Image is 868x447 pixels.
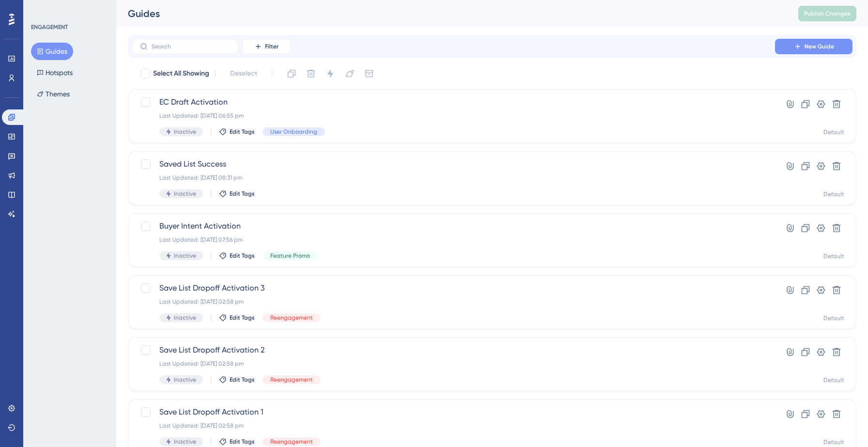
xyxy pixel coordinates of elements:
[219,190,255,198] button: Edit Tags
[798,6,856,21] button: Publish Changes
[823,190,844,198] div: Default
[270,376,313,384] span: Reengagement
[219,438,255,446] button: Edit Tags
[270,128,317,136] span: User Onboarding
[152,43,230,50] input: Search
[31,43,73,60] button: Guides
[31,85,76,103] button: Themes
[823,128,844,136] div: Default
[270,252,310,260] span: Feature Promo
[159,406,747,418] span: Save List Dropoff Activation 1
[159,174,747,182] div: Last Updated: [DATE] 08:31 pm
[230,68,257,79] span: Deselect
[174,252,196,260] span: Inactive
[159,344,747,356] span: Save List Dropoff Activation 2
[31,23,68,31] div: ENGAGEMENT
[159,158,747,170] span: Saved List Success
[174,128,196,136] span: Inactive
[805,43,834,50] span: New Guide
[230,128,255,136] span: Edit Tags
[230,376,255,384] span: Edit Tags
[230,438,255,446] span: Edit Tags
[242,39,291,54] button: Filter
[219,252,255,260] button: Edit Tags
[128,7,774,20] div: Guides
[174,314,196,322] span: Inactive
[775,39,852,54] button: New Guide
[265,43,279,50] span: Filter
[159,236,747,244] div: Last Updated: [DATE] 07:56 pm
[159,96,747,108] span: EC Draft Activation
[230,190,255,198] span: Edit Tags
[230,252,255,260] span: Edit Tags
[159,360,747,368] div: Last Updated: [DATE] 02:58 pm
[219,376,255,384] button: Edit Tags
[159,422,747,430] div: Last Updated: [DATE] 02:58 pm
[31,64,78,81] button: Hotspots
[221,65,266,82] button: Deselect
[219,128,255,136] button: Edit Tags
[174,376,196,384] span: Inactive
[174,190,196,198] span: Inactive
[153,68,209,79] span: Select All Showing
[174,438,196,446] span: Inactive
[270,314,313,322] span: Reengagement
[823,314,844,322] div: Default
[219,314,255,322] button: Edit Tags
[159,298,747,306] div: Last Updated: [DATE] 02:58 pm
[804,10,851,17] span: Publish Changes
[159,220,747,232] span: Buyer Intent Activation
[823,252,844,260] div: Default
[270,438,313,446] span: Reengagement
[159,112,747,120] div: Last Updated: [DATE] 06:55 pm
[159,282,747,294] span: Save List Dropoff Activation 3
[230,314,255,322] span: Edit Tags
[823,376,844,384] div: Default
[823,438,844,446] div: Default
